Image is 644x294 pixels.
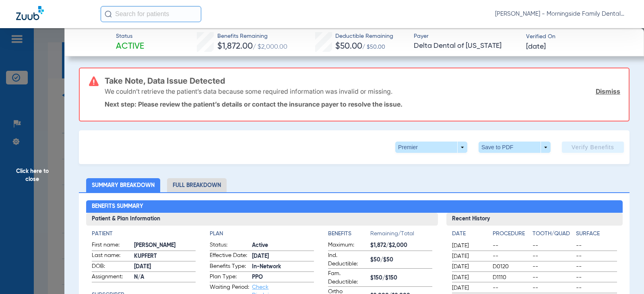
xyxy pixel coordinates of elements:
[105,100,620,108] p: Next step: Please review the patient’s details or contact the insurance payer to resolve the issue.
[134,241,196,250] span: [PERSON_NAME]
[452,263,486,271] span: [DATE]
[576,230,617,238] h4: Surface
[526,33,631,41] span: Verified On
[576,284,617,292] span: --
[167,178,227,192] li: Full Breakdown
[493,284,529,292] span: --
[134,263,196,271] span: [DATE]
[86,200,623,213] h2: Benefits Summary
[452,273,486,282] span: [DATE]
[92,251,131,261] span: Last name:
[395,142,467,153] button: Premier
[370,241,432,250] span: $1,872/$2,000
[328,230,370,238] h4: Benefits
[252,273,314,282] span: PPO
[328,269,367,286] span: Fam. Deductible:
[116,41,144,52] span: Active
[493,242,529,250] span: --
[576,230,617,241] app-breakdown-title: Surface
[576,273,617,282] span: --
[576,242,617,250] span: --
[446,213,622,226] h3: Recent History
[370,274,432,282] span: $150/$150
[533,230,573,238] h4: Tooth/Quad
[452,284,486,292] span: [DATE]
[252,241,314,250] span: Active
[92,241,131,251] span: First name:
[495,10,628,18] span: [PERSON_NAME] - Morningside Family Dental
[328,251,367,268] span: Ind. Deductible:
[86,213,438,226] h3: Patient & Plan Information
[101,6,201,22] input: Search for patients
[370,256,432,264] span: $50/$50
[414,32,519,41] span: Payer
[134,273,196,282] span: N/A
[370,230,432,241] span: Remaining/Total
[335,32,393,41] span: Deductible Remaining
[328,241,367,251] span: Maximum:
[252,252,314,261] span: [DATE]
[533,242,573,250] span: --
[493,252,529,260] span: --
[576,263,617,271] span: --
[493,230,529,241] app-breakdown-title: Procedure
[89,76,99,86] img: error-icon
[252,263,314,271] span: In-Network
[328,230,370,241] app-breakdown-title: Benefits
[493,273,529,282] span: D1110
[452,242,486,250] span: [DATE]
[210,262,249,272] span: Benefits Type:
[253,44,287,50] span: / $2,000.00
[533,273,573,282] span: --
[210,251,249,261] span: Effective Date:
[210,230,314,238] h4: Plan
[105,87,392,95] p: We couldn’t retrieve the patient’s data because some required information was invalid or missing.
[217,32,287,41] span: Benefits Remaining
[533,263,573,271] span: --
[210,241,249,251] span: Status:
[92,262,131,272] span: DOB:
[533,252,573,260] span: --
[335,42,362,51] span: $50.00
[526,42,546,52] span: [DATE]
[533,284,573,292] span: --
[92,273,131,282] span: Assignment:
[596,87,620,95] a: Dismiss
[116,32,144,41] span: Status
[105,77,620,85] h3: Take Note, Data Issue Detected
[86,178,160,192] li: Summary Breakdown
[105,10,112,18] img: Search Icon
[576,252,617,260] span: --
[217,42,253,51] span: $1,872.00
[452,252,486,260] span: [DATE]
[479,142,551,153] button: Save to PDF
[533,230,573,241] app-breakdown-title: Tooth/Quad
[16,6,44,20] img: Zuub Logo
[134,252,196,261] span: KUPFERT
[452,230,486,241] app-breakdown-title: Date
[493,263,529,271] span: D0120
[92,230,196,238] h4: Patient
[414,41,519,51] span: Delta Dental of [US_STATE]
[362,44,385,50] span: / $50.00
[210,273,249,282] span: Plan Type:
[452,230,486,238] h4: Date
[493,230,529,238] h4: Procedure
